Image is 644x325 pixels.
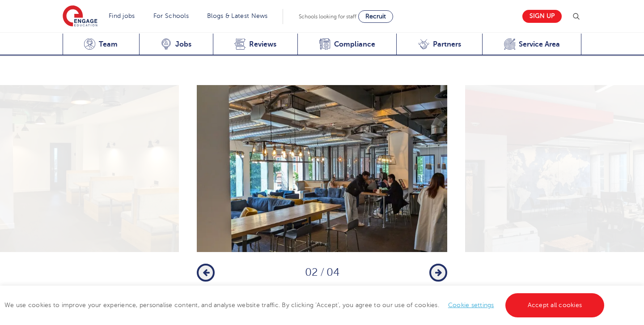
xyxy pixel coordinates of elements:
a: Team [63,34,139,56]
a: Accept all cookies [505,293,605,317]
button: Sign up with Apple [78,120,157,130]
span: See savings [4,58,36,64]
img: Email [4,121,25,128]
a: Reviews [213,34,298,56]
span: Compliance [334,40,375,49]
span: Sign up with Google [30,102,83,108]
span: Log in [4,72,20,79]
a: Service Area [482,34,581,56]
img: Facebook [4,111,37,119]
a: Compliance [297,34,396,56]
span: Sign up now [4,72,36,79]
span: Team [99,40,118,49]
a: For Schools [153,13,189,19]
span: We use cookies to improve your experience, personalise content, and analyse website traffic. By c... [4,302,606,308]
span: Schools looking for staff [299,13,356,20]
a: Blogs & Latest News [207,13,268,19]
span: / [318,266,326,278]
img: Apple [82,121,104,128]
span: Recruit [365,13,386,20]
span: Sign up with Email [25,121,75,128]
img: Engage Education [63,5,97,28]
a: Jobs [139,34,213,56]
span: Sign up with Apple [104,121,153,128]
span: Service Area [519,40,560,49]
span: Jobs [175,40,191,49]
img: Google [4,102,30,109]
span: Reviews [249,40,276,49]
a: Cookie settings [448,302,494,308]
a: Find jobs [109,13,135,19]
span: Sign up now [4,87,36,94]
a: Partners [396,34,482,56]
span: Sign up with Facebook [37,111,97,118]
span: Partners [433,40,461,49]
span: 04 [326,266,339,278]
a: Sign up [522,10,562,23]
a: Recruit [358,10,393,23]
span: 02 [305,266,318,278]
img: logo [25,260,45,268]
